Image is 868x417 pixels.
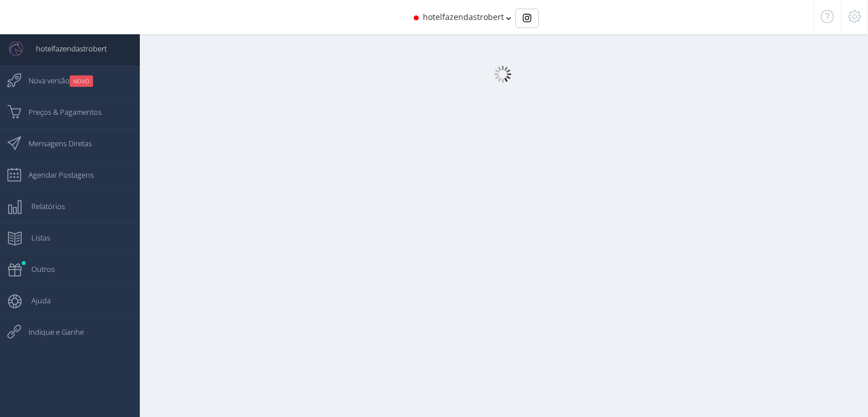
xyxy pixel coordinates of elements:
[7,40,25,57] img: User Image
[70,75,93,87] small: NOVO
[494,66,511,83] img: loader.gif
[17,66,93,95] span: Nova versão
[20,223,50,252] span: Listas
[17,161,94,189] span: Agendar Postagens
[20,286,51,315] span: Ajuda
[17,129,92,158] span: Mensagens Diretas
[523,14,531,22] img: Instagram_simple_icon.svg
[17,318,84,346] span: Indique e Ganhe
[20,192,65,220] span: Relatórios
[515,9,539,28] div: Basic example
[20,255,55,283] span: Outros
[17,98,102,126] span: Preços & Pagamentos
[423,11,504,22] span: hotelfazendastrobert
[25,34,107,63] span: hotelfazendastrobert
